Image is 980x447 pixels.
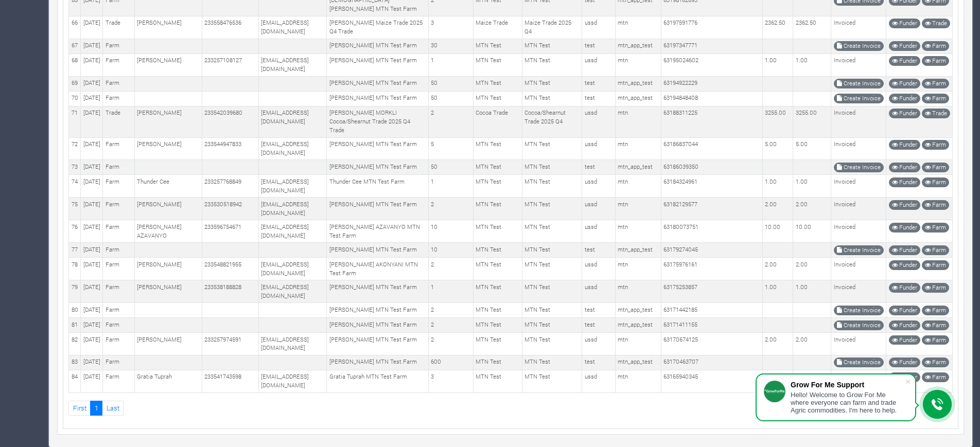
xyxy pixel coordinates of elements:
[202,16,258,39] td: 233558476536
[81,243,103,258] td: [DATE]
[582,16,616,39] td: ussd
[522,76,582,91] td: MTN Test
[615,220,661,243] td: mtn
[103,243,135,258] td: Farm
[327,106,429,137] td: [PERSON_NAME] MORKLI Cocoa/Shearnut Trade 2025 Q4 Trade
[428,318,473,333] td: 2
[762,280,793,303] td: 1.00
[428,198,473,220] td: 2
[522,160,582,175] td: MTN Test
[81,91,103,106] td: [DATE]
[582,39,616,53] td: test
[134,280,202,303] td: [PERSON_NAME]
[582,198,616,220] td: ussd
[793,53,831,76] td: 1.00
[428,160,473,175] td: 50
[473,91,522,106] td: MTN Test
[473,198,522,220] td: MTN Test
[522,175,582,198] td: MTN Test
[327,198,429,220] td: [PERSON_NAME] MTN Test Farm
[69,355,81,370] td: 83
[582,333,616,355] td: ussd
[922,94,949,103] a: Farm
[473,333,522,355] td: MTN Test
[889,260,920,270] a: Funder
[762,16,793,39] td: 2362.50
[103,39,135,53] td: Farm
[661,76,762,91] td: 63194922229
[834,320,884,330] a: Create Invoice
[922,56,949,66] a: Farm
[661,318,762,333] td: 63171411155
[661,106,762,137] td: 63188311225
[889,79,920,88] a: Funder
[615,258,661,280] td: mtn
[889,223,920,233] a: Funder
[81,137,103,160] td: [DATE]
[831,175,886,198] td: Invoiced
[258,198,326,220] td: [EMAIL_ADDRESS][DOMAIN_NAME]
[473,258,522,280] td: MTN Test
[889,283,920,293] a: Funder
[834,306,884,315] a: Create Invoice
[889,320,920,330] a: Funder
[69,280,81,303] td: 79
[922,109,950,118] a: Trade
[793,220,831,243] td: 10.00
[102,401,124,416] a: Last
[103,198,135,220] td: Farm
[327,39,429,53] td: [PERSON_NAME] MTN Test Farm
[473,76,522,91] td: MTN Test
[81,16,103,39] td: [DATE]
[327,243,429,258] td: [PERSON_NAME] MTN Test Farm
[615,243,661,258] td: mtn_app_test
[81,355,103,370] td: [DATE]
[791,381,905,389] div: Grow For Me Support
[793,16,831,39] td: 2362.50
[327,76,429,91] td: [PERSON_NAME] MTN Test Farm
[889,372,920,382] a: Funder
[69,243,81,258] td: 77
[258,280,326,303] td: [EMAIL_ADDRESS][DOMAIN_NAME]
[69,39,81,53] td: 67
[103,355,135,370] td: Farm
[81,318,103,333] td: [DATE]
[661,16,762,39] td: 63197591776
[81,280,103,303] td: [DATE]
[69,16,81,39] td: 66
[922,335,949,345] a: Farm
[327,16,429,39] td: [PERSON_NAME] Maize Trade 2025 Q4 Trade
[831,137,886,160] td: Invoiced
[327,303,429,318] td: [PERSON_NAME] MTN Test Farm
[428,16,473,39] td: 3
[81,76,103,91] td: [DATE]
[922,79,949,88] a: Farm
[793,333,831,355] td: 2.00
[103,258,135,280] td: Farm
[661,137,762,160] td: 63186837044
[834,94,884,103] a: Create Invoice
[428,175,473,198] td: 1
[834,163,884,172] a: Create Invoice
[889,200,920,210] a: Funder
[831,333,886,355] td: Invoiced
[522,258,582,280] td: MTN Test
[258,258,326,280] td: [EMAIL_ADDRESS][DOMAIN_NAME]
[327,91,429,106] td: [PERSON_NAME] MTN Test Farm
[762,137,793,160] td: 5.00
[327,318,429,333] td: [PERSON_NAME] MTN Test Farm
[615,39,661,53] td: mtn_app_test
[615,137,661,160] td: mtn
[103,76,135,91] td: Farm
[473,318,522,333] td: MTN Test
[582,220,616,243] td: ussd
[831,258,886,280] td: Invoiced
[582,53,616,76] td: ussd
[661,220,762,243] td: 63180073751
[889,357,920,367] a: Funder
[793,258,831,280] td: 2.00
[661,198,762,220] td: 63182129577
[615,53,661,76] td: mtn
[81,333,103,355] td: [DATE]
[428,106,473,137] td: 2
